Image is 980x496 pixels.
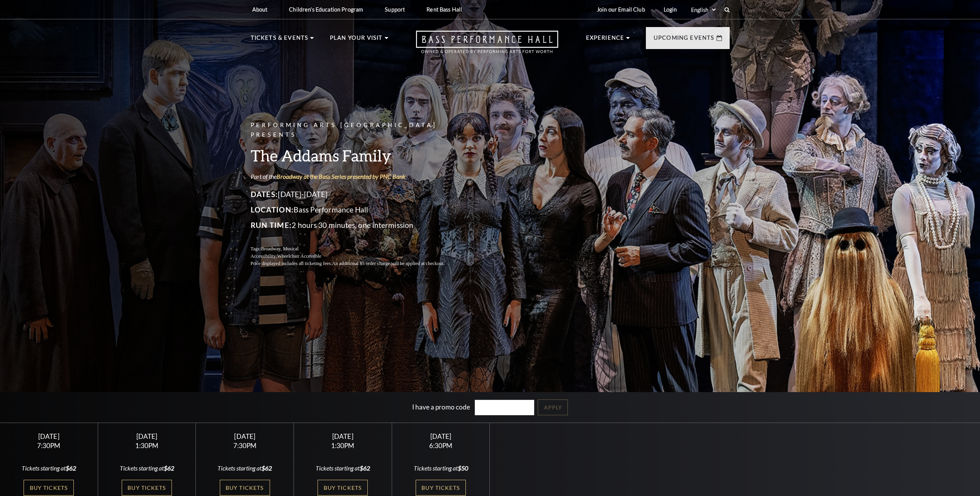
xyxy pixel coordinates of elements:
[107,442,186,449] div: 1:30PM
[277,173,406,180] a: Broadway at the Bass Series presented by PNC Bank
[251,172,463,181] p: Part of the
[107,464,186,472] div: Tickets starting at
[24,480,74,496] a: Buy Tickets
[251,221,292,229] span: Run Time:
[458,464,468,472] span: $50
[654,33,715,47] p: Upcoming Events
[107,432,186,440] div: [DATE]
[220,480,270,496] a: Buy Tickets
[401,432,481,440] div: [DATE]
[251,253,463,260] p: Accessibility:
[426,6,462,13] p: Rent Bass Hall
[251,260,463,267] p: Price displayed includes all ticketing fees.
[9,464,88,472] div: Tickets starting at
[205,464,284,472] div: Tickets starting at
[205,442,284,449] div: 7:30PM
[66,464,76,472] span: $62
[277,253,321,259] span: Wheelchair Accessible
[9,442,88,449] div: 7:30PM
[251,245,463,253] p: Tags:
[690,6,717,14] select: Select:
[164,464,174,472] span: $62
[251,188,463,200] p: [DATE]-[DATE]
[262,464,272,472] span: $62
[332,261,444,266] span: An additional $5 order charge will be applied at checkout.
[360,464,370,472] span: $62
[122,480,172,496] a: Buy Tickets
[586,33,625,47] p: Experience
[330,33,383,47] p: Plan Your Visit
[251,33,309,47] p: Tickets & Events
[385,6,405,13] p: Support
[401,442,481,449] div: 6:30PM
[303,432,382,440] div: [DATE]
[412,403,470,411] label: I have a promo code
[303,464,382,472] div: Tickets starting at
[251,219,463,231] p: 2 hours 30 minutes, one intermission
[251,146,463,165] h3: The Addams Family
[252,6,268,13] p: About
[251,190,278,199] span: Dates:
[401,464,481,472] div: Tickets starting at
[289,6,363,13] p: Children's Education Program
[318,480,368,496] a: Buy Tickets
[303,442,382,449] div: 1:30PM
[251,204,463,216] p: Bass Performance Hall
[251,121,463,140] p: Performing Arts [GEOGRAPHIC_DATA] Presents
[261,246,298,251] span: Broadway, Musical
[9,432,88,440] div: [DATE]
[416,480,466,496] a: Buy Tickets
[251,205,294,214] span: Location:
[205,432,284,440] div: [DATE]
